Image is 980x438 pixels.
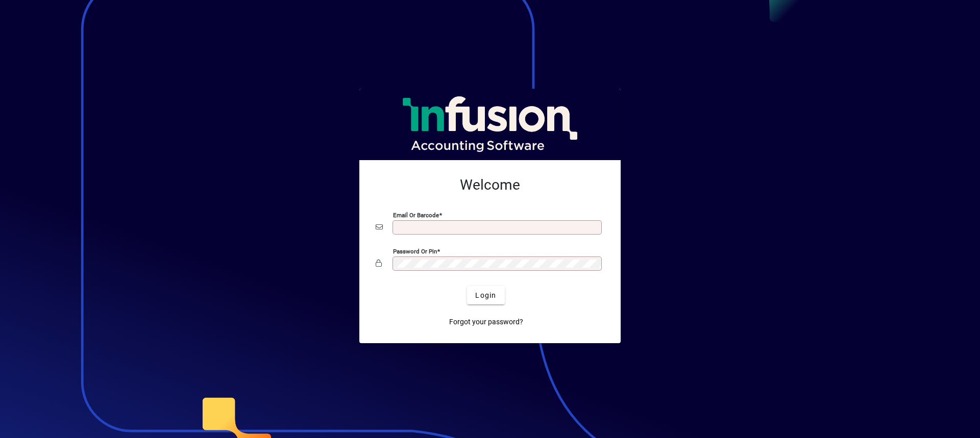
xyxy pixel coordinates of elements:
span: Forgot your password? [449,317,523,327]
mat-label: Email or Barcode [393,212,439,219]
button: Login [467,286,504,304]
mat-label: Password or Pin [393,248,437,255]
a: Forgot your password? [445,313,527,331]
h2: Welcome [376,176,604,194]
span: Login [475,290,496,301]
